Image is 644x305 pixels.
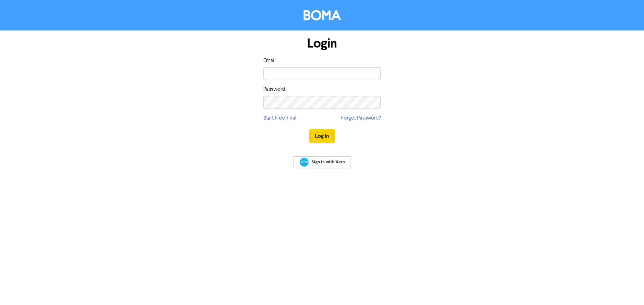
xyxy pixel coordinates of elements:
img: BOMA Logo [304,10,341,20]
iframe: Chat Widget [610,273,644,305]
img: Xero logo [300,158,309,167]
h1: Login [263,36,381,51]
label: Email [263,57,276,65]
a: Start Free Trial [263,114,297,122]
a: Sign In with Xero [293,156,351,168]
a: Forgot Password? [341,114,381,122]
span: Sign In with Xero [312,159,345,165]
button: Log In [309,129,335,143]
label: Password [263,85,285,93]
